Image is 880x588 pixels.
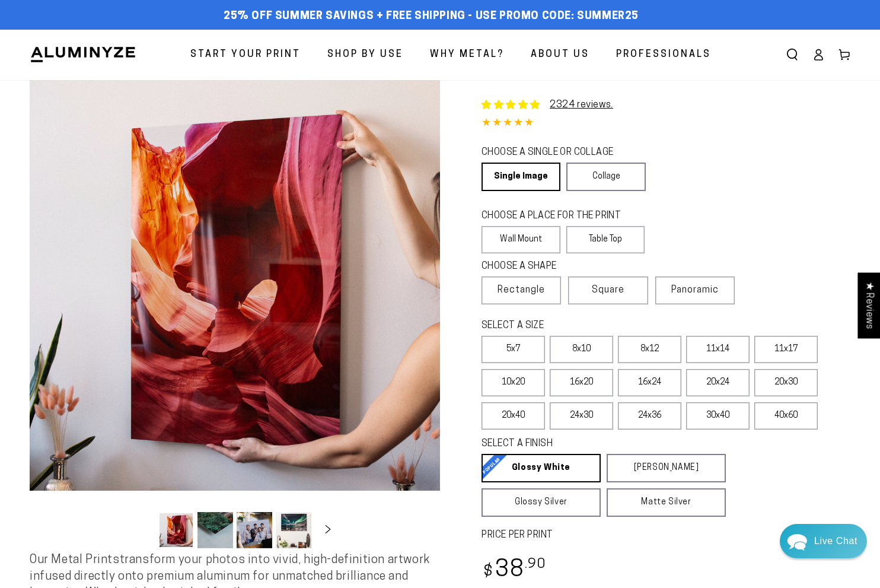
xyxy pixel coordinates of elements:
[482,146,635,160] legend: CHOOSE A SINGLE OR COLLAGE
[482,163,560,191] a: Single Image
[224,10,639,23] span: 25% off Summer Savings + Free Shipping - Use Promo Code: SUMMER25
[607,488,726,517] a: Matte Silver
[181,39,310,71] a: Start Your Print
[607,39,720,71] a: Professionals
[129,517,155,543] button: Slide left
[482,559,546,582] bdi: 38
[671,285,719,295] span: Panoramic
[30,46,136,63] img: Aluminyze
[482,226,560,253] label: Wall Mount
[550,336,613,363] label: 8x10
[315,517,341,543] button: Slide right
[482,488,601,517] a: Glossy Silver
[592,283,624,297] span: Square
[237,512,272,548] button: Load image 3 in gallery view
[566,226,645,253] label: Table Top
[618,336,681,363] label: 8x12
[327,46,403,63] span: Shop By Use
[482,319,698,333] legend: SELECT A SIZE
[779,42,805,68] summary: Search our site
[686,402,750,430] label: 30x40
[158,512,194,548] button: Load image 1 in gallery view
[780,524,867,558] div: Chat widget toggle
[550,369,613,396] label: 16x20
[421,39,513,71] a: Why Metal?
[482,437,698,451] legend: SELECT A FINISH
[318,39,412,71] a: Shop By Use
[566,163,645,191] a: Collage
[522,39,598,71] a: About Us
[482,260,636,274] legend: CHOOSE A SHAPE
[857,272,880,338] div: Click to open Judge.me floating reviews tab
[616,46,711,63] span: Professionals
[483,564,493,580] span: $
[430,46,504,63] span: Why Metal?
[190,46,301,63] span: Start Your Print
[754,402,818,430] label: 40x60
[618,402,681,430] label: 24x36
[498,283,545,297] span: Rectangle
[525,558,546,571] sup: .90
[482,454,601,482] a: Glossy White
[754,369,818,396] label: 20x30
[482,402,545,430] label: 20x40
[482,209,634,223] legend: CHOOSE A PLACE FOR THE PRINT
[276,512,311,548] button: Load image 4 in gallery view
[686,336,750,363] label: 11x14
[686,369,750,396] label: 20x24
[550,100,613,110] a: 2324 reviews.
[482,336,545,363] label: 5x7
[482,529,850,542] label: PRICE PER PRINT
[814,524,857,558] div: Contact Us Directly
[531,46,589,63] span: About Us
[197,512,233,548] button: Load image 2 in gallery view
[754,336,818,363] label: 11x17
[607,454,726,482] a: [PERSON_NAME]
[30,80,440,552] media-gallery: Gallery Viewer
[482,369,545,396] label: 10x20
[482,98,613,112] a: 2324 reviews.
[482,115,850,132] div: 4.85 out of 5.0 stars
[618,369,681,396] label: 16x24
[550,402,613,430] label: 24x30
